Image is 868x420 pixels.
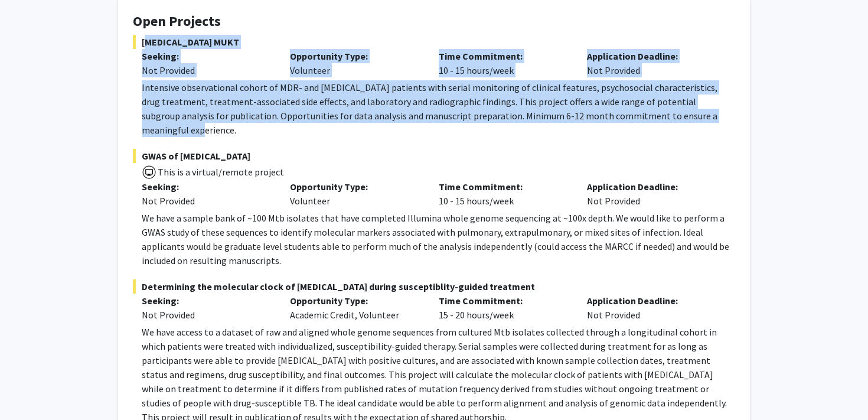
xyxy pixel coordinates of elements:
[587,180,717,194] p: Application Deadline:
[142,80,735,137] p: Intensive observational cohort of MDR- and [MEDICAL_DATA] patients with serial monitoring of clin...
[142,180,272,194] p: Seeking:
[587,294,717,308] p: Application Deadline:
[290,180,420,194] p: Opportunity Type:
[133,149,735,163] span: GWAS of [MEDICAL_DATA]
[142,294,272,308] p: Seeking:
[133,35,735,49] span: [MEDICAL_DATA] MUKT
[142,194,272,208] div: Not Provided
[281,49,429,77] div: Volunteer
[142,308,272,322] div: Not Provided
[281,180,429,208] div: Volunteer
[290,294,420,308] p: Opportunity Type:
[430,49,578,77] div: 10 - 15 hours/week
[578,294,726,322] div: Not Provided
[290,49,420,63] p: Opportunity Type:
[587,49,717,63] p: Application Deadline:
[281,294,429,322] div: Academic Credit, Volunteer
[430,180,578,208] div: 10 - 15 hours/week
[156,166,284,178] span: This is a virtual/remote project
[439,49,569,63] p: Time Commitment:
[578,180,726,208] div: Not Provided
[439,294,569,308] p: Time Commitment:
[9,367,50,411] iframe: Chat
[578,49,726,77] div: Not Provided
[133,279,735,294] span: Determining the molecular clock of [MEDICAL_DATA] during susceptiblity-guided treatment
[142,211,735,268] p: We have a sample bank of ~100 Mtb isolates that have completed Illumina whole genome sequencing a...
[133,13,735,30] h4: Open Projects
[430,294,578,322] div: 15 - 20 hours/week
[142,49,272,63] p: Seeking:
[439,180,569,194] p: Time Commitment:
[142,63,272,77] div: Not Provided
